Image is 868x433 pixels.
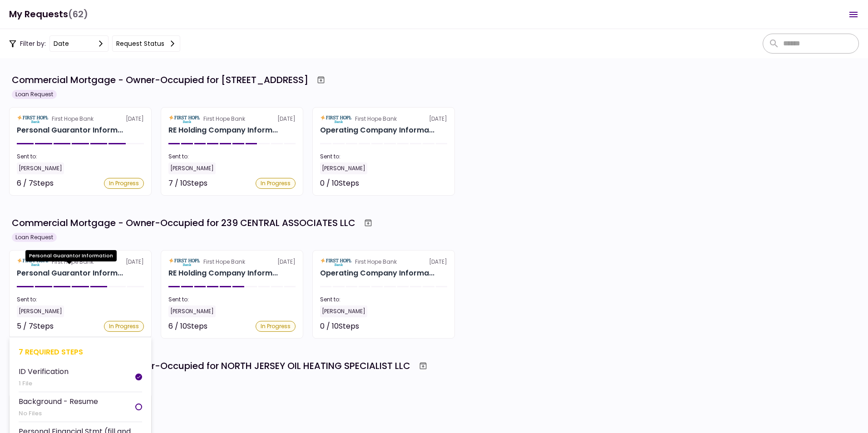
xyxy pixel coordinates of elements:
[49,35,108,52] button: date
[17,153,144,161] div: Sent to:
[168,115,200,123] img: Partner logo
[17,125,123,136] div: Personal Guarantor Information
[168,321,207,332] div: 6 / 10 Steps
[203,258,245,266] div: First Hope Bank
[17,258,144,266] div: [DATE]
[12,90,57,99] div: Loan Request
[19,366,69,377] div: ID Verification
[320,178,359,189] div: 0 / 10 Steps
[168,295,296,304] div: Sent to:
[68,5,88,24] span: (62)
[313,72,329,88] button: Archive workflow
[320,115,447,123] div: [DATE]
[320,115,351,123] img: Partner logo
[360,215,376,231] button: Archive workflow
[168,268,278,279] div: RE Holding Company Information
[320,162,367,174] div: [PERSON_NAME]
[17,178,54,189] div: 6 / 7 Steps
[12,359,410,373] div: Commercial Mortgage - Owner-Occupied for NORTH JERSEY OIL HEATING SPECIALIST LLC
[12,233,57,242] div: Loan Request
[168,258,296,266] div: [DATE]
[168,178,207,189] div: 7 / 10 Steps
[256,321,296,332] div: In Progress
[355,115,397,123] div: First Hope Bank
[406,178,447,189] div: Not started
[406,321,447,332] div: Not started
[320,258,351,266] img: Partner logo
[320,295,447,304] div: Sent to:
[9,35,180,52] div: Filter by:
[320,125,434,136] div: Operating Company Information
[320,258,447,266] div: [DATE]
[320,268,434,279] div: Operating Company Information
[168,125,278,136] div: RE Holding Company Information
[256,178,296,189] div: In Progress
[17,115,144,123] div: [DATE]
[52,115,94,123] div: First Hope Bank
[25,250,117,261] div: Personal Guarantor Information
[320,153,447,161] div: Sent to:
[168,258,200,266] img: Partner logo
[104,178,144,189] div: In Progress
[17,321,54,332] div: 5 / 7 Steps
[168,115,296,123] div: [DATE]
[9,5,88,24] h1: My Requests
[12,216,355,230] div: Commercial Mortgage - Owner-Occupied for 239 CENTRAL ASSOCIATES LLC
[17,268,123,279] div: Personal Guarantor Information
[12,73,308,87] div: Commercial Mortgage - Owner-Occupied for [STREET_ADDRESS]
[17,295,144,304] div: Sent to:
[843,4,864,25] button: Open menu
[320,321,359,332] div: 0 / 10 Steps
[104,321,144,332] div: In Progress
[19,346,142,358] div: 7 required steps
[17,258,48,266] img: Partner logo
[168,162,216,174] div: [PERSON_NAME]
[17,115,48,123] img: Partner logo
[17,305,64,317] div: [PERSON_NAME]
[19,409,98,418] div: No Files
[203,115,245,123] div: First Hope Bank
[168,153,296,161] div: Sent to:
[112,35,180,52] button: Request status
[320,305,367,317] div: [PERSON_NAME]
[168,305,216,317] div: [PERSON_NAME]
[415,358,431,374] button: Archive workflow
[355,258,397,266] div: First Hope Bank
[19,396,98,407] div: Background - Resume
[19,379,69,388] div: 1 File
[17,162,64,174] div: [PERSON_NAME]
[54,39,69,49] div: date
